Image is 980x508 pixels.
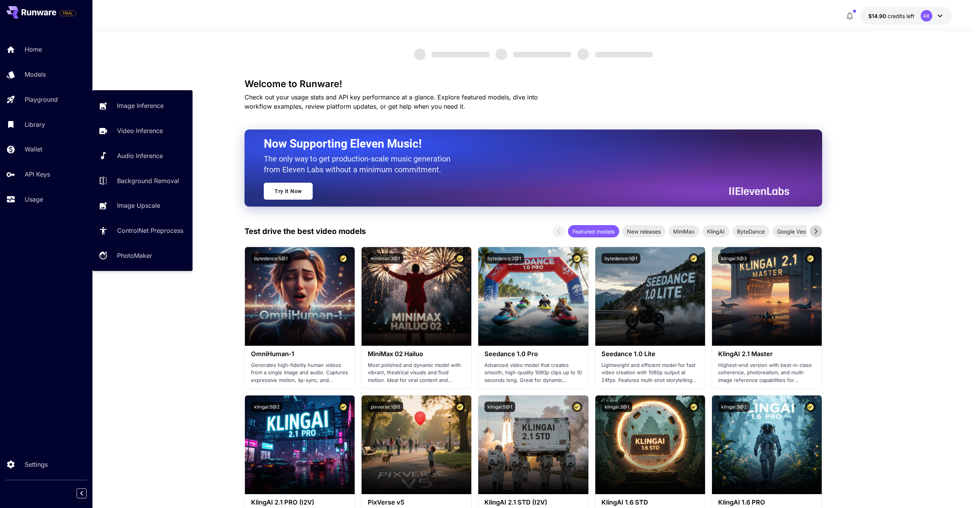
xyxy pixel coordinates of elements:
button: $14.9001 [861,7,952,25]
p: Audio Inference [117,151,163,160]
a: Audio Inference [92,146,193,165]
div: Collapse sidebar [82,486,92,500]
h3: KlingAI 2.1 STD (I2V) [484,499,582,506]
p: Lightweight and efficient model for fast video creation with 1080p output at 24fps. Features mult... [601,362,699,384]
button: Collapse sidebar [77,488,87,498]
button: Certified Model – Vetted for best performance and includes a commercial license. [455,253,465,264]
button: Certified Model – Vetted for best performance and includes a commercial license. [805,402,816,412]
h3: OmniHuman‑1 [251,350,348,358]
button: bytedance:5@1 [251,253,291,264]
h2: Now Supporting Eleven Music! [264,136,784,151]
button: klingai:5@1 [484,402,515,412]
p: Background Removal [117,176,179,185]
span: Add your payment card to enable full platform functionality. [59,8,76,18]
button: Certified Model – Vetted for best performance and includes a commercial license. [805,253,816,264]
button: minimax:3@1 [368,253,403,264]
h3: KlingAI 2.1 PRO (I2V) [251,499,348,506]
p: ControlNet Preprocess [117,226,183,235]
span: New releases [622,227,665,235]
img: alt [362,395,471,494]
span: ByteDance [732,227,769,235]
p: Test drive the best video models [245,225,366,237]
img: alt [478,247,588,346]
img: alt [362,247,471,346]
span: Featured models [568,227,619,235]
p: Playground [25,95,58,104]
p: Image Upscale [117,201,160,210]
a: Video Inference [92,121,193,140]
p: Generates high-fidelity human videos from a single image and audio. Captures expressive motion, l... [251,362,348,384]
button: klingai:5@2 [251,402,283,412]
p: Models [25,70,46,79]
span: credits left [888,13,915,19]
p: API Keys [25,170,50,179]
p: PhotoMaker [117,251,152,260]
button: Certified Model – Vetted for best performance and includes a commercial license. [338,402,348,412]
button: Certified Model – Vetted for best performance and includes a commercial license. [455,402,465,412]
h3: Seedance 1.0 Pro [484,350,582,358]
button: klingai:3@2 [718,402,750,412]
span: $14.90 [868,13,888,19]
div: AK [921,10,932,22]
button: Certified Model – Vetted for best performance and includes a commercial license. [572,402,582,412]
button: pixverse:1@5 [368,402,403,412]
button: klingai:3@1 [601,402,632,412]
span: TRIAL [60,10,76,16]
img: alt [595,395,705,494]
p: Video Inference [117,126,163,135]
span: MiniMax [668,227,699,235]
p: The only way to get production-scale music generation from Eleven Labs without a minimum commitment. [264,153,456,175]
img: alt [245,247,355,346]
p: Advanced video model that creates smooth, high-quality 1080p clips up to 10 seconds long. Great f... [484,362,582,384]
img: alt [478,395,588,494]
div: $14.9001 [868,12,915,20]
button: Certified Model – Vetted for best performance and includes a commercial license. [572,253,582,264]
p: Highest-end version with best-in-class coherence, photorealism, and multi-image reference capabil... [718,362,816,384]
button: klingai:5@3 [718,253,750,264]
a: Image Inference [92,96,193,115]
a: Background Removal [92,171,193,190]
button: Certified Model – Vetted for best performance and includes a commercial license. [689,253,699,264]
span: KlingAI [702,227,729,235]
p: Most polished and dynamic model with vibrant, theatrical visuals and fluid motion. Ideal for vira... [368,362,465,384]
h3: Welcome to Runware! [245,79,822,89]
a: Try It Now [264,183,313,200]
img: alt [245,395,355,494]
p: Usage [25,195,43,204]
p: Home [25,45,42,54]
button: bytedance:2@1 [484,253,524,264]
h3: KlingAI 1.6 STD [601,499,699,506]
img: alt [712,247,822,346]
a: ControlNet Preprocess [92,221,193,240]
h3: PixVerse v5 [368,499,465,506]
p: Image Inference [117,101,164,110]
a: PhotoMaker [92,246,193,265]
p: Library [25,120,45,129]
button: bytedance:1@1 [601,253,640,264]
span: Check out your usage stats and API key performance at a glance. Explore featured models, dive int... [245,93,538,110]
img: alt [595,247,705,346]
a: Image Upscale [92,196,193,215]
img: alt [712,395,822,494]
p: Settings [25,460,48,469]
button: Certified Model – Vetted for best performance and includes a commercial license. [338,253,348,264]
h3: MiniMax 02 Hailuo [368,350,465,358]
h3: KlingAI 2.1 Master [718,350,816,358]
h3: KlingAI 1.6 PRO [718,499,816,506]
button: Certified Model – Vetted for best performance and includes a commercial license. [689,402,699,412]
span: Google Veo [772,227,811,235]
h3: Seedance 1.0 Lite [601,350,699,358]
p: Wallet [25,145,42,154]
